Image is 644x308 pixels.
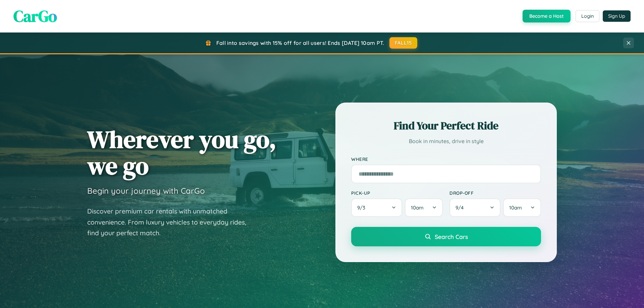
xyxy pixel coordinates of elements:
[509,204,522,211] span: 10am
[389,37,418,49] button: FALL15
[351,198,402,217] button: 9/3
[449,198,500,217] button: 9/4
[351,227,541,246] button: Search Cars
[449,190,541,196] label: Drop-off
[523,10,571,22] button: Become a Host
[351,118,541,133] h2: Find Your Perfect Ride
[411,204,424,211] span: 10am
[357,204,369,211] span: 9 / 3
[351,190,443,196] label: Pick-up
[576,10,599,22] button: Login
[405,198,443,217] button: 10am
[13,5,57,27] span: CarGo
[351,136,541,146] p: Book in minutes, drive in style
[435,233,468,240] span: Search Cars
[351,156,541,162] label: Where
[87,126,276,179] h1: Wherever you go, we go
[603,10,631,22] button: Sign Up
[87,186,205,196] h3: Begin your journey with CarGo
[216,40,384,46] span: Fall into savings with 15% off for all users! Ends [DATE] 10am PT.
[455,204,467,211] span: 9 / 4
[87,206,255,239] p: Discover premium car rentals with unmatched convenience. From luxury vehicles to everyday rides, ...
[503,198,541,217] button: 10am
